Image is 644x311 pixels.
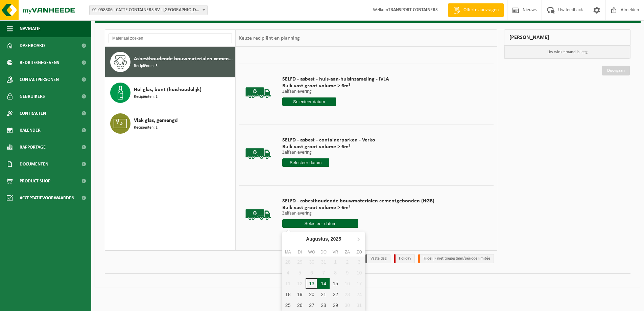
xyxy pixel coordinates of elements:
[105,108,235,139] button: Vlak glas, gemengd Recipiënten: 1
[294,289,306,300] div: 19
[317,300,329,311] div: 28
[20,139,46,156] span: Rapportage
[134,55,233,63] span: Asbesthoudende bouwmaterialen cementgebonden (hechtgebonden)
[105,77,235,108] button: Hol glas, bont (huishoudelijk) Recipiënten: 1
[134,116,178,125] span: Vlak glas, gemengd
[20,37,45,54] span: Dashboard
[20,105,46,122] span: Contracten
[109,33,232,43] input: Materiaal zoeken
[20,54,59,71] span: Bedrijfsgegevens
[306,289,317,300] div: 20
[282,83,389,89] span: Bulk vast groot volume > 6m³
[282,204,434,211] span: Bulk vast groot volume > 6m³
[462,7,500,14] span: Offerte aanvragen
[282,219,358,228] input: Selecteer datum
[317,278,329,289] div: 14
[418,254,494,263] li: Tijdelijk niet toegestaan/période limitée
[20,156,48,173] span: Documenten
[341,249,353,256] div: za
[134,94,158,100] span: Recipiënten: 1
[504,46,630,59] p: Uw winkelmand is leeg
[388,7,438,13] strong: TRANSPORT CONTAINERS
[282,143,375,150] span: Bulk vast groot volume > 6m³
[20,88,45,105] span: Gebruikers
[282,198,434,204] span: SELFD - asbesthoudende bouwmaterialen cementgebonden (HGB)
[236,30,303,47] div: Keuze recipiënt en planning
[134,86,201,94] span: Hol glas, bont (huishoudelijk)
[331,237,341,241] i: 2025
[134,125,158,131] span: Recipiënten: 1
[306,249,317,256] div: wo
[330,300,341,311] div: 29
[282,211,434,216] p: Zelfaanlevering
[365,254,390,263] li: Vaste dag
[294,300,306,311] div: 26
[90,5,207,15] span: 01-058306 - CATTE CONTAINERS BV - OUDENAARDE
[20,190,74,206] span: Acceptatievoorwaarden
[134,63,158,69] span: Recipiënten: 5
[282,249,294,256] div: ma
[282,89,389,94] p: Zelfaanlevering
[394,254,415,263] li: Holiday
[282,289,294,300] div: 18
[294,249,306,256] div: di
[602,66,630,75] a: Doorgaan
[504,29,630,46] div: [PERSON_NAME]
[89,5,208,15] span: 01-058306 - CATTE CONTAINERS BV - OUDENAARDE
[306,278,317,289] div: 13
[20,122,41,139] span: Kalender
[282,76,389,83] span: SELFD - asbest - huis-aan-huisinzameling - IVLA
[303,234,344,244] div: Augustus,
[330,289,341,300] div: 22
[317,249,329,256] div: do
[282,158,329,167] input: Selecteer datum
[448,3,504,17] a: Offerte aanvragen
[330,278,341,289] div: 15
[20,71,59,88] span: Contactpersonen
[282,300,294,311] div: 25
[306,300,317,311] div: 27
[105,47,235,77] button: Asbesthoudende bouwmaterialen cementgebonden (hechtgebonden) Recipiënten: 5
[317,289,329,300] div: 21
[353,249,365,256] div: zo
[282,150,375,155] p: Zelfaanlevering
[20,20,41,37] span: Navigatie
[20,173,50,190] span: Product Shop
[282,97,336,106] input: Selecteer datum
[330,249,341,256] div: vr
[282,137,375,143] span: SELFD - asbest - containerparken - Verko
